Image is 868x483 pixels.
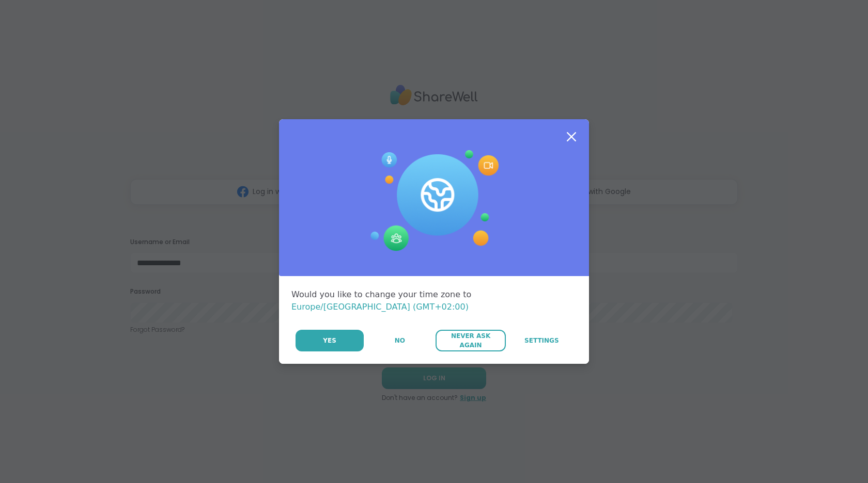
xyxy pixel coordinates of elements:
button: Never Ask Again [436,330,505,351]
span: Europe/[GEOGRAPHIC_DATA] (GMT+02:00) [291,302,469,312]
div: Would you like to change your time zone to [291,288,577,313]
a: Settings [507,330,577,351]
button: No [365,330,435,351]
span: Never Ask Again [441,331,500,350]
span: Settings [524,336,559,345]
img: Session Experience [369,150,499,251]
span: No [395,336,405,345]
button: Yes [296,330,364,351]
span: Yes [323,336,336,345]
